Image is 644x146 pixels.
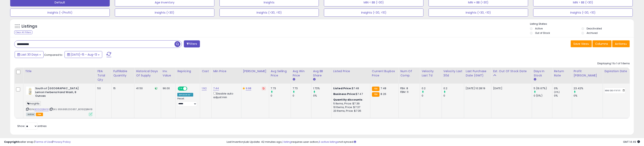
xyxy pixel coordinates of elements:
[333,69,369,73] div: Listed Price
[333,98,363,102] b: Quantity discounts
[177,69,198,73] div: Repricing
[313,78,316,81] small: Avg BB Share.
[25,69,94,73] div: Title
[400,90,417,94] div: FBM: 11
[333,98,367,102] div: :
[372,87,380,91] small: FBA
[136,69,159,78] div: Historical Days Of Supply
[574,94,603,98] div: 0%
[49,108,92,111] span: | SKU: 856885200857_B015QQBW18
[574,87,603,90] div: 23.42%
[53,140,71,144] a: Privacy Policy
[22,24,37,29] h5: Listings
[246,86,251,90] a: 9.98
[97,87,108,90] div: 50
[26,101,41,106] span: Insights
[592,40,612,47] button: Columns
[324,9,423,17] button: Insights (<30, >10)
[400,69,418,78] div: Num of Comp.
[587,27,602,30] label: Deactivated
[163,69,174,78] div: Inv. value
[534,69,551,78] div: Days In Stock
[493,87,529,90] p: [DATE]
[187,87,193,90] span: OFF
[184,40,200,47] button: Filters
[595,42,608,46] span: Columns
[333,109,367,113] div: 20 Items, Price: $7.35
[466,87,488,90] div: [DATE] 10:28:19
[381,92,386,96] span: 8.26
[603,68,630,84] th: CSV column name: cust_attr_1_Expiration date
[14,30,32,34] div: Clear All Filters
[202,86,207,90] a: 1.92
[333,86,352,90] b: Listed Price:
[535,31,550,35] label: Out of Stock
[530,22,634,26] p: Listing States:
[597,62,630,65] div: Displaying 1 to 1 of 1 items
[535,27,543,30] label: Active
[533,9,633,17] button: Insights (<30, <10)
[534,78,536,81] small: Days In Stock.
[554,87,572,90] div: 0%
[612,40,630,47] button: Actions
[4,140,19,144] strong: Copyright
[554,90,560,94] small: (0%)
[17,124,47,128] span: Show: entries
[26,87,92,116] div: ASIN:
[429,9,528,17] button: Insights (>30, <10)
[163,87,172,90] div: 96.00
[271,94,291,98] div: 0
[293,94,311,98] div: 0
[202,69,210,73] div: Cost
[333,102,367,105] div: 5 Items, Price: $7.39
[333,92,367,96] div: $7.47
[422,69,440,78] div: Velocity Last 7d
[623,140,640,144] span: 2025-09-13 14:49 GMT
[44,53,63,57] span: Compared to:
[113,69,133,78] div: Fulfillable Quantity
[293,78,295,81] small: Avg Win Price.
[26,87,34,95] img: 41mkzlpD3HL._SL40_.jpg
[400,87,417,90] div: FBA: 8
[534,94,552,98] div: 0 (0%)
[313,87,331,90] div: 1.73%
[213,86,219,90] a: 7.44
[554,69,570,78] div: Return Rate
[4,140,71,144] div: seller snap | |
[213,69,239,73] div: Min Price
[213,91,238,99] div: Disable auto adjust min
[26,113,35,116] span: All listings currently available for purchase on Amazon
[493,69,530,73] div: Est. Out Of Stock Date
[587,31,598,35] label: Archived
[443,94,464,98] div: 0
[313,69,330,78] div: Avg BB Share
[271,69,289,78] div: Avg Selling Price
[534,87,552,90] div: 5 (16.67%)
[333,105,367,109] div: 10 Items, Price: $7.37
[15,51,44,58] button: Last 30 Days
[293,69,310,78] div: Avg Win Price
[443,69,462,78] div: Velocity Last 30d
[65,51,102,58] button: [DATE]-15 - Aug-13
[422,94,442,98] div: 0
[71,53,97,57] span: [DATE]-15 - Aug-13
[36,113,43,116] span: FBA
[282,140,291,144] a: 1 listing
[178,87,183,90] span: ON
[115,9,214,17] button: Insights (>30)
[293,87,311,90] div: 7.73
[97,69,110,82] div: FBA Total Qty
[422,87,442,90] div: 0.2
[574,69,601,78] div: Profit [PERSON_NAME]
[34,108,49,111] a: B015QQBW18
[319,140,339,144] a: 6 active listings
[571,40,592,47] button: Save View
[271,87,291,90] div: 7.73
[35,140,52,144] a: Terms of Use
[219,9,319,17] button: Insights (>30, >10)
[554,94,572,98] div: 0%
[333,92,356,96] b: Business Price:
[372,69,397,78] div: Current Buybox Price
[466,69,490,78] div: Last Purchase Date (GMT)
[21,53,38,57] span: Last 30 Days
